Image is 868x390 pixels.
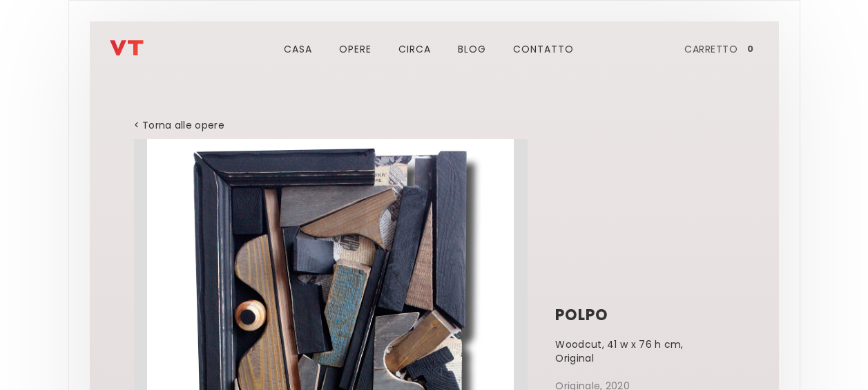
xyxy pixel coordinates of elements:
[331,26,380,72] a: Opere
[134,118,224,132] a: < Torna alle opere
[505,26,582,72] a: Contatto
[676,36,759,62] a: Apri carrello
[110,40,144,56] img: Vladimir Titov
[743,43,755,55] div: 0
[276,26,320,72] a: Casa
[555,337,698,365] p: Woodcut, 41 w x 76 h cm, Original
[684,42,737,56] div: Carretto
[450,26,494,72] a: blog
[555,307,734,324] h1: Polpo
[390,26,439,72] a: circa
[110,28,193,56] a: casa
